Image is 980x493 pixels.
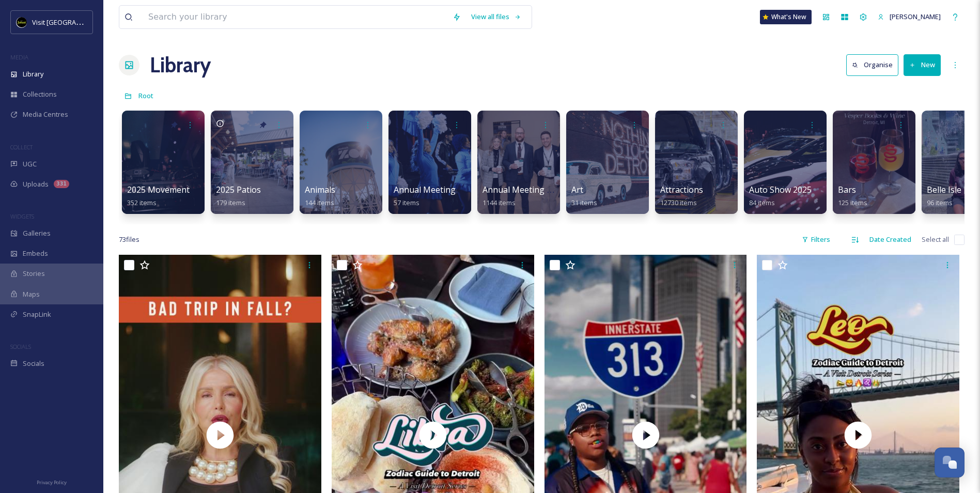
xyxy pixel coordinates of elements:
a: Privacy Policy [37,475,67,488]
span: 179 items [216,198,245,207]
span: Bars [838,184,856,195]
button: Organise [846,54,898,75]
span: Auto Show 2025 [749,184,812,195]
span: Annual Meeting [394,184,456,195]
div: Date Created [864,229,916,250]
a: What's New [760,10,812,24]
a: [PERSON_NAME] [873,7,946,27]
a: Art31 items [571,185,597,207]
a: Auto Show 202584 items [749,185,812,207]
a: Annual Meeting57 items [394,185,456,207]
span: Animals [305,184,335,195]
button: Open Chat [935,448,965,477]
img: VISIT%20DETROIT%20LOGO%20-%20BLACK%20BACKGROUND.png [17,17,27,27]
span: SnapLink [23,310,51,319]
a: Annual Meeting (Eblast)1144 items [483,185,575,207]
span: Visit [GEOGRAPHIC_DATA] [32,17,112,27]
a: 2025 Patios179 items [216,185,261,207]
input: Search your library [143,6,447,28]
span: Media Centres [23,110,68,119]
span: 57 items [394,198,419,207]
span: Stories [23,269,45,279]
a: View all files [466,7,526,27]
span: Attractions [660,184,703,195]
span: Socials [23,359,44,368]
span: 352 items [127,198,157,207]
span: 12730 items [660,198,697,207]
span: COLLECT [10,143,33,151]
a: 2025 Movement352 items [127,185,190,207]
span: 73 file s [119,235,139,244]
span: Annual Meeting (Eblast) [483,184,575,195]
span: 96 items [927,198,953,207]
span: 31 items [571,198,597,207]
span: Maps [23,289,40,299]
a: Attractions12730 items [660,185,703,207]
a: Library [150,50,211,81]
a: Root [138,89,153,102]
span: UGC [23,159,37,169]
span: 144 items [305,198,334,207]
span: Art [571,184,583,195]
button: New [904,54,941,75]
span: 84 items [749,198,775,207]
span: 1144 items [483,198,516,207]
a: Organise [846,54,904,75]
a: Animals144 items [305,185,335,207]
span: Library [23,69,43,79]
div: Filters [797,229,835,250]
span: Root [138,91,153,100]
span: 125 items [838,198,867,207]
span: 2025 Patios [216,184,261,195]
span: Embeds [23,249,48,258]
a: Bars125 items [838,185,867,207]
span: Collections [23,89,57,99]
span: Privacy Policy [37,479,67,486]
span: Select all [922,235,949,244]
div: 331 [54,180,69,188]
span: MEDIA [10,53,28,61]
span: SOCIALS [10,343,31,350]
span: 2025 Movement [127,184,190,195]
span: Uploads [23,179,49,189]
span: WIDGETS [10,212,34,220]
span: Galleries [23,228,51,238]
span: [PERSON_NAME] [890,12,941,21]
